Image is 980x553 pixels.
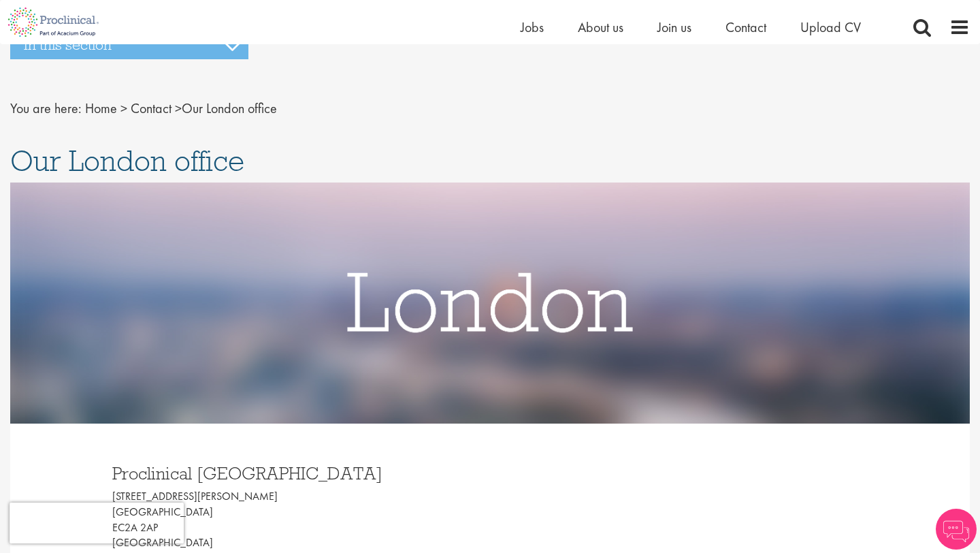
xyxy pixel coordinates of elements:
span: You are here: [10,99,82,117]
h3: Proclinical [GEOGRAPHIC_DATA] [112,464,480,482]
a: breadcrumb link to Contact [131,99,171,117]
iframe: reCAPTCHA [10,503,184,543]
h3: In this section [10,31,248,59]
a: Jobs [521,18,544,36]
span: > [175,99,182,117]
img: Chatbot [936,509,977,550]
a: Join us [657,18,691,36]
a: About us [578,18,623,36]
a: breadcrumb link to Home [85,99,117,117]
a: Upload CV [800,18,861,36]
span: > [120,99,127,117]
span: Our London office [10,142,244,179]
span: Our London office [85,99,277,117]
a: Contact [725,18,766,36]
p: [STREET_ADDRESS][PERSON_NAME] [GEOGRAPHIC_DATA] EC2A 2AP [GEOGRAPHIC_DATA] [112,489,480,551]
